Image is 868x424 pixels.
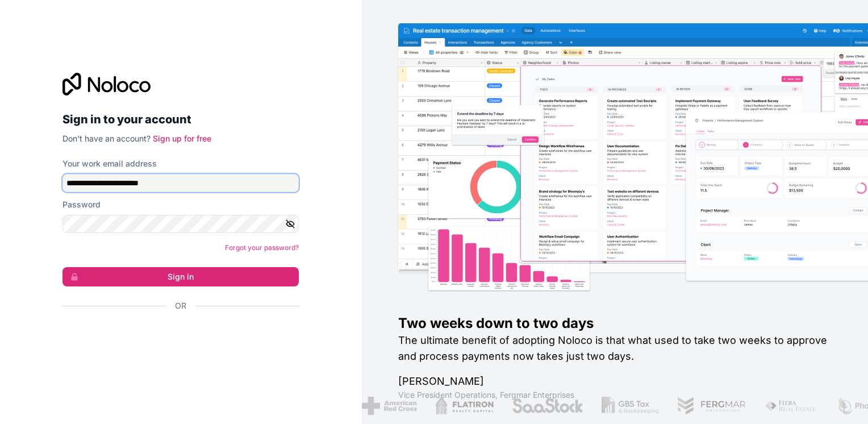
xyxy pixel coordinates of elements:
[398,314,832,332] h1: Two weeks down to two days
[62,215,299,233] input: Password
[62,267,299,286] button: Sign in
[435,397,494,415] img: /assets/flatiron-C8eUkumj.png
[512,397,583,415] img: /assets/saastock-C6Zbiodz.png
[225,243,299,252] a: Forgot your password?
[153,134,211,143] a: Sign up for free
[398,332,832,364] h2: The ultimate benefit of adopting Noloco is that what used to take two weeks to approve and proces...
[62,199,101,210] label: Password
[62,174,299,192] input: Email address
[62,109,299,130] h2: Sign in to your account
[602,397,660,415] img: /assets/gbstax-C-GtDUiK.png
[362,397,417,415] img: /assets/american-red-cross-BAupjrZR.png
[62,158,157,169] label: Your work email address
[57,324,295,349] iframe: Sign in with Google Button
[765,397,818,415] img: /assets/fiera-fwj2N5v4.png
[175,300,186,311] span: Or
[677,397,746,415] img: /assets/fergmar-CudnrXN5.png
[398,389,832,401] h1: Vice President Operations , Fergmar Enterprises
[62,134,151,143] span: Don't have an account?
[398,373,832,389] h1: [PERSON_NAME]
